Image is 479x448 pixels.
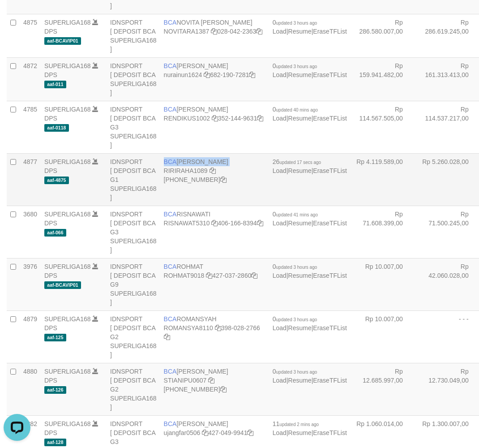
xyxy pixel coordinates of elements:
span: BCA [164,19,177,26]
a: SUPERLIGA168 [44,315,91,323]
a: Copy RENDIKUS1002 to clipboard [212,115,218,122]
a: SUPERLIGA168 [44,19,91,26]
span: aaf-BCAVIP01 [44,37,81,45]
span: updated 3 hours ago [276,265,317,270]
td: IDNSPORT [ DEPOSIT BCA G3 SUPERLIGA168 ] [107,206,160,258]
td: IDNSPORT [ DEPOSIT BCA SUPERLIGA168 ] [107,14,160,57]
span: aaf-128 [44,439,66,446]
span: | | [273,62,347,78]
a: Copy STIANIPU0607 to clipboard [208,377,214,384]
td: [PERSON_NAME] [PHONE_NUMBER] [160,153,269,206]
a: Copy nurainun1624 to clipboard [204,71,210,78]
span: updated 2 mins ago [279,422,319,427]
td: DPS [41,258,107,310]
span: 26 [273,158,321,165]
span: 0 [273,315,317,323]
span: 0 [273,211,318,218]
td: 4785 [20,101,41,153]
span: BCA [164,368,177,375]
a: ROMANSYA8110 [164,324,213,332]
td: 4880 [20,363,41,415]
span: 0 [273,62,317,69]
td: Rp 114.567.505,00 [351,101,416,153]
button: Open LiveChat chat widget [4,4,30,30]
a: Load [273,167,287,174]
a: Load [273,272,287,279]
td: DPS [41,14,107,57]
a: Copy 4270499941 to clipboard [247,429,253,436]
td: Rp 4.119.589,00 [351,153,416,206]
a: Copy 6821907281 to clipboard [249,71,255,78]
a: EraseTFList [313,167,346,174]
span: updated 3 hours ago [276,370,317,375]
a: EraseTFList [313,377,346,384]
span: updated 41 mins ago [276,212,318,217]
a: EraseTFList [313,429,346,436]
span: aaf-066 [44,229,66,237]
a: EraseTFList [313,220,346,227]
span: 0 [273,263,317,270]
span: BCA [164,315,177,323]
a: ROHMAT9018 [164,272,205,279]
span: BCA [164,106,177,113]
td: Rp 159.941.482,00 [351,57,416,101]
span: | | [273,19,347,35]
a: Resume [288,220,312,227]
a: EraseTFList [313,324,346,332]
span: aaf-125 [44,334,66,341]
a: STIANIPU0607 [164,377,207,384]
span: updated 17 secs ago [279,160,321,165]
a: RENDIKUS1002 [164,115,210,122]
td: 4877 [20,153,41,206]
a: Copy 4062281611 to clipboard [220,176,227,183]
td: IDNSPORT [ DEPOSIT BCA SUPERLIGA168 ] [107,57,160,101]
a: SUPERLIGA168 [44,106,91,113]
td: NOVITA [PERSON_NAME] 028-042-2363 [160,14,269,57]
span: aaf-0118 [44,124,69,132]
td: [PERSON_NAME] 352-144-9631 [160,101,269,153]
a: RISNAWAT5310 [164,220,210,227]
td: 3680 [20,206,41,258]
span: | | [273,420,347,436]
a: Load [273,324,287,332]
span: | | [273,106,347,122]
a: NOVITARA1387 [164,28,210,35]
a: EraseTFList [313,28,346,35]
a: SUPERLIGA168 [44,62,91,69]
a: Copy 4270372860 to clipboard [251,272,257,279]
td: [PERSON_NAME] [PHONE_NUMBER] [160,363,269,415]
a: Copy 4062280194 to clipboard [220,386,227,393]
td: IDNSPORT [ DEPOSIT BCA G3 SUPERLIGA168 ] [107,101,160,153]
td: IDNSPORT [ DEPOSIT BCA G2 SUPERLIGA168 ] [107,363,160,415]
span: BCA [164,62,177,69]
td: ROHMAT 427-037-2860 [160,258,269,310]
a: Resume [288,28,312,35]
td: Rp 12.685.997,00 [351,363,416,415]
a: Copy RISNAWAT5310 to clipboard [211,220,218,227]
span: aaf-4875 [44,177,69,184]
td: Rp 10.007,00 [351,310,416,363]
span: BCA [164,211,177,218]
td: Rp 71.608.399,00 [351,206,416,258]
a: Copy NOVITARA1387 to clipboard [211,28,217,35]
td: 4872 [20,57,41,101]
td: DPS [41,206,107,258]
td: DPS [41,310,107,363]
a: Load [273,115,287,122]
a: SUPERLIGA168 [44,158,91,165]
td: DPS [41,153,107,206]
a: EraseTFList [313,71,346,78]
span: BCA [164,158,177,165]
a: Load [273,429,287,436]
td: 3976 [20,258,41,310]
a: Resume [288,429,312,436]
a: Load [273,220,287,227]
a: Copy 0280422363 to clipboard [256,28,262,35]
td: DPS [41,57,107,101]
td: 4879 [20,310,41,363]
span: updated 40 mins ago [276,108,318,112]
a: Copy ROMANSYA8110 to clipboard [215,324,221,332]
td: DPS [41,363,107,415]
a: Load [273,71,287,78]
span: 0 [273,106,318,113]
